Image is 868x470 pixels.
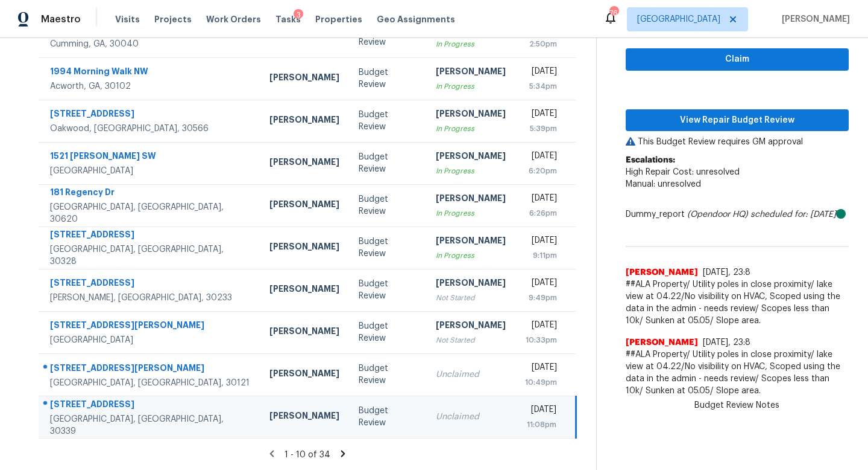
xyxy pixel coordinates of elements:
div: [PERSON_NAME] [436,192,506,207]
div: 6:20pm [525,165,557,177]
div: [STREET_ADDRESS] [50,108,250,123]
div: [DATE] [525,65,557,80]
div: [DATE] [525,277,557,292]
span: Properties [315,13,362,25]
div: [STREET_ADDRESS][PERSON_NAME] [50,362,250,377]
div: Budget Review [359,66,417,91]
span: High Repair Cost: unresolved [626,168,740,176]
div: Budget Review [359,362,417,387]
div: [PERSON_NAME] [269,240,339,256]
div: 3 [294,9,303,21]
div: 5:39pm [525,123,557,135]
div: [STREET_ADDRESS] [50,398,250,413]
div: 1521 [PERSON_NAME] SW [50,150,250,165]
div: In Progress [436,165,506,177]
i: scheduled for: [DATE] [750,210,836,219]
i: (Opendoor HQ) [687,210,748,219]
div: [PERSON_NAME] [269,114,339,129]
span: Geo Assignments [377,13,455,25]
div: Budget Review [359,320,417,344]
div: [PERSON_NAME] [436,108,506,123]
span: [PERSON_NAME] [626,266,698,278]
div: [PERSON_NAME] [436,234,506,249]
div: Not Started [436,334,506,346]
div: 6:26pm [525,207,557,219]
div: [PERSON_NAME] [269,367,339,382]
div: 1994 Morning Walk NW [50,65,250,80]
div: Budget Review [359,193,417,217]
div: 10:33pm [525,334,557,346]
div: [PERSON_NAME] [269,283,339,298]
span: Projects [154,13,192,25]
div: [PERSON_NAME] [269,156,339,171]
div: 5:34pm [525,80,557,92]
div: [STREET_ADDRESS] [50,277,250,292]
span: [PERSON_NAME] [777,13,850,25]
div: [STREET_ADDRESS] [50,228,250,243]
div: [PERSON_NAME] [436,277,506,292]
div: [PERSON_NAME] [436,150,506,165]
div: In Progress [436,123,506,135]
span: ##ALA Property/ Utility poles in close proximity/ lake view at 04.22/No visibility on HVAC, Scope... [626,349,849,397]
div: Not Started [436,292,506,304]
div: Budget Review [359,236,417,260]
p: This Budget Review requires GM approval [626,136,849,148]
div: 11:08pm [525,419,556,431]
div: Unclaimed [436,411,506,423]
div: In Progress [436,38,506,50]
div: [DATE] [525,319,557,334]
div: 9:11pm [525,249,557,262]
span: [DATE], 23:8 [703,268,750,277]
div: 10:49pm [525,376,557,388]
button: Claim [626,48,849,71]
div: Acworth, GA, 30102 [50,80,250,92]
div: Budget Review [359,109,417,133]
div: [DATE] [525,404,556,419]
div: 181 Regency Dr [50,186,250,201]
div: 9:49pm [525,292,557,304]
div: In Progress [436,80,506,92]
div: Unclaimed [436,369,506,381]
button: View Repair Budget Review [626,109,849,132]
div: Budget Review [359,151,417,175]
span: [GEOGRAPHIC_DATA] [637,13,720,25]
div: [PERSON_NAME] [269,410,339,425]
div: [GEOGRAPHIC_DATA], [GEOGRAPHIC_DATA], 30339 [50,413,250,437]
div: [PERSON_NAME] [269,198,339,213]
div: [STREET_ADDRESS][PERSON_NAME] [50,319,250,334]
div: [DATE] [525,234,557,249]
span: ##ALA Property/ Utility poles in close proximity/ lake view at 04.22/No visibility on HVAC, Scope... [626,278,849,327]
div: Cumming, GA, 30040 [50,38,250,50]
div: Dummy_report [626,208,849,221]
span: Work Orders [206,13,261,25]
span: Budget Review Notes [687,399,787,411]
div: Budget Review [359,405,417,429]
div: [GEOGRAPHIC_DATA], [GEOGRAPHIC_DATA], 30121 [50,377,250,389]
div: [PERSON_NAME] [436,65,506,80]
div: [DATE] [525,150,557,165]
div: In Progress [436,207,506,219]
div: [PERSON_NAME] [269,71,339,86]
div: [DATE] [525,108,557,123]
div: Budget Review [359,278,417,302]
div: [PERSON_NAME] [436,319,506,334]
div: [GEOGRAPHIC_DATA] [50,334,250,346]
div: [PERSON_NAME], [GEOGRAPHIC_DATA], 30233 [50,292,250,304]
span: Visits [115,13,140,25]
div: 76 [609,7,618,19]
span: View Repair Budget Review [635,113,839,128]
b: Escalations: [626,156,675,164]
span: [PERSON_NAME] [626,336,698,349]
span: Tasks [275,15,301,24]
div: [GEOGRAPHIC_DATA] [50,165,250,177]
span: Maestro [41,13,81,25]
div: [PERSON_NAME] [269,325,339,340]
span: [DATE], 23:8 [703,338,750,347]
div: [GEOGRAPHIC_DATA], [GEOGRAPHIC_DATA], 30620 [50,201,250,225]
div: Oakwood, [GEOGRAPHIC_DATA], 30566 [50,123,250,135]
div: 2:50pm [525,38,557,50]
div: [GEOGRAPHIC_DATA], [GEOGRAPHIC_DATA], 30328 [50,243,250,268]
div: In Progress [436,249,506,262]
span: 1 - 10 of 34 [285,451,330,459]
span: Manual: unresolved [626,180,701,188]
